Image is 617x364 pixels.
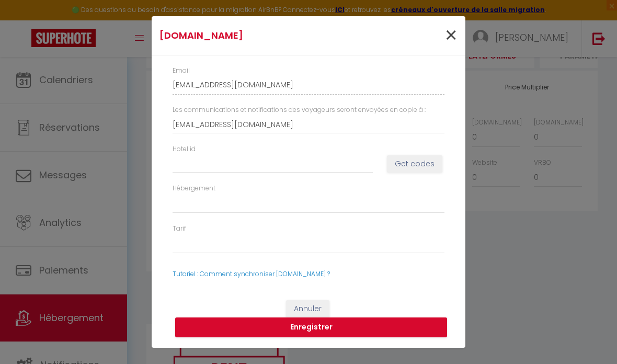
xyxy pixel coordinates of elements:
[444,25,458,47] button: Close
[573,317,609,356] iframe: Chat
[8,4,40,36] button: Ouvrir le widget de chat LiveChat
[173,224,186,234] label: Tarif
[387,155,442,173] button: Get codes
[159,28,353,43] h4: [DOMAIN_NAME]
[173,144,196,154] label: Hotel id
[173,269,330,278] a: Tutoriel : Comment synchroniser [DOMAIN_NAME] ?
[173,105,426,115] label: Les communications et notifications des voyageurs seront envoyées en copie à :
[175,317,447,337] button: Enregistrer
[173,184,215,194] label: Hébergement
[444,20,458,51] span: ×
[286,300,329,318] button: Annuler
[173,66,190,76] label: Email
